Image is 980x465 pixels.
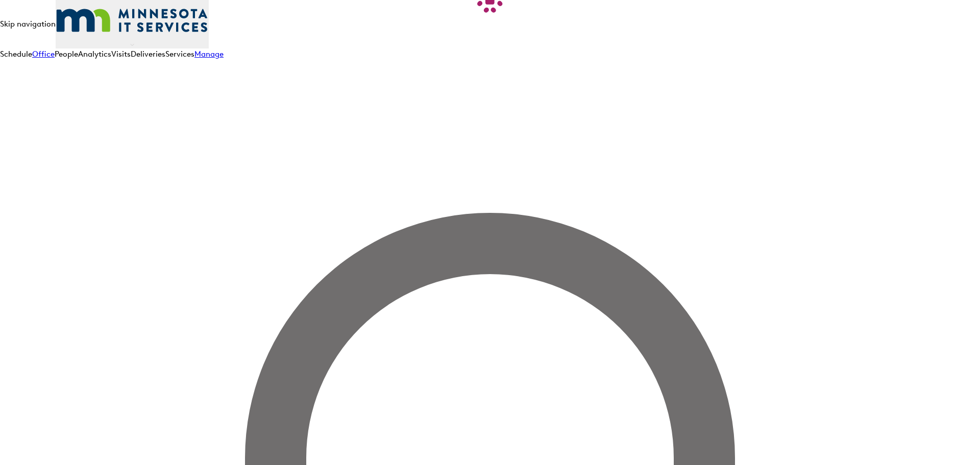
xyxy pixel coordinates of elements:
[131,50,165,59] a: Deliveries
[194,50,224,59] a: Manage
[111,50,131,59] a: Visits
[32,50,55,59] a: Office
[78,50,111,59] a: Analytics
[165,50,194,59] a: Services
[55,50,78,59] a: People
